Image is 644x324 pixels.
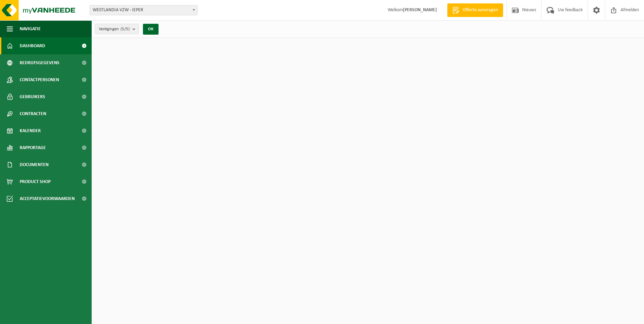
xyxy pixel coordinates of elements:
[20,54,59,71] span: Bedrijfsgegevens
[20,105,46,122] span: Contracten
[95,24,139,34] button: Vestigingen(5/5)
[143,24,159,35] button: OK
[20,190,75,207] span: Acceptatievoorwaarden
[20,71,59,88] span: Contactpersonen
[20,139,46,156] span: Rapportage
[447,3,503,17] a: Offerte aanvragen
[403,7,437,13] strong: [PERSON_NAME]
[121,27,130,31] count: (5/5)
[99,24,130,34] span: Vestigingen
[20,173,51,190] span: Product Shop
[20,37,45,54] span: Dashboard
[20,88,45,105] span: Gebruikers
[90,5,198,15] span: WESTLANDIA VZW - IEPER
[20,20,41,37] span: Navigatie
[90,5,197,15] span: WESTLANDIA VZW - IEPER
[461,7,500,14] span: Offerte aanvragen
[20,122,41,139] span: Kalender
[20,156,49,173] span: Documenten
